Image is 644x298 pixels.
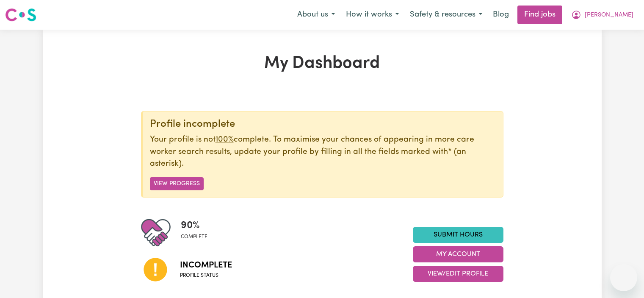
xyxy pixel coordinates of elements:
[150,134,496,170] p: Your profile is not complete. To maximise your chances of appearing in more care worker search re...
[585,11,633,20] span: [PERSON_NAME]
[180,259,232,272] span: Incomplete
[216,136,234,144] u: 100%
[610,264,637,291] iframe: Button to launch messaging window
[181,218,207,233] span: 90 %
[5,5,36,25] a: Careseekers logo
[141,53,503,74] h1: My Dashboard
[413,227,503,243] a: Submit Hours
[181,218,214,248] div: Profile completeness: 90%
[5,7,36,22] img: Careseekers logo
[517,6,562,24] a: Find jobs
[404,6,488,24] button: Safety & resources
[413,266,503,282] button: View/Edit Profile
[566,6,639,24] button: My Account
[340,6,404,24] button: How it works
[181,233,207,241] span: complete
[150,118,496,131] div: Profile incomplete
[180,272,232,279] span: Profile status
[150,177,204,190] button: View Progress
[488,6,514,24] a: Blog
[292,6,340,24] button: About us
[413,246,503,262] button: My Account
